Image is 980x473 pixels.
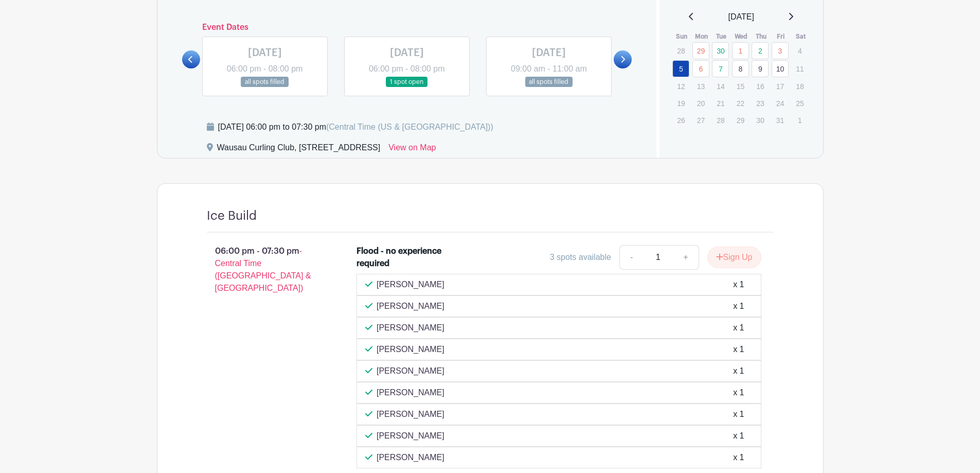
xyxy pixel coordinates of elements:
h4: Ice Build [207,208,257,223]
a: 2 [752,42,769,59]
th: Mon [692,31,712,42]
p: [PERSON_NAME] [377,387,444,399]
th: Sun [672,31,692,42]
p: [PERSON_NAME] [377,322,444,334]
p: 18 [791,78,808,94]
span: [DATE] [728,11,754,23]
div: x 1 [733,343,744,356]
p: [PERSON_NAME] [377,408,444,421]
a: 30 [712,42,729,59]
a: 5 [672,60,689,77]
a: 9 [752,60,769,77]
div: x 1 [733,322,744,334]
p: 20 [692,95,709,111]
div: Wausau Curling Club, [STREET_ADDRESS] [217,142,381,158]
h6: Event Dates [200,23,614,32]
p: 19 [672,95,689,111]
a: 6 [692,60,709,77]
div: 3 spots available [550,251,611,264]
div: x 1 [733,451,744,464]
span: - Central Time ([GEOGRAPHIC_DATA] & [GEOGRAPHIC_DATA]) [215,247,311,292]
p: 27 [692,112,709,128]
div: Flood - no experience required [357,245,446,270]
p: 30 [752,112,769,128]
th: Thu [751,31,771,42]
p: 17 [772,78,789,94]
p: 06:00 pm - 07:30 pm [190,241,341,299]
th: Fri [771,31,791,42]
p: 4 [791,43,808,59]
p: [PERSON_NAME] [377,278,444,291]
p: 22 [732,95,749,111]
p: 28 [672,43,689,59]
p: 24 [772,95,789,111]
span: (Central Time (US & [GEOGRAPHIC_DATA])) [326,122,493,131]
p: 14 [712,78,729,94]
p: 23 [752,95,769,111]
p: 21 [712,95,729,111]
p: 28 [712,112,729,128]
p: [PERSON_NAME] [377,451,444,464]
p: 16 [752,78,769,94]
th: Wed [732,31,752,42]
th: Sat [791,31,811,42]
p: 11 [791,61,808,77]
div: x 1 [733,430,744,442]
p: 1 [791,112,808,128]
p: 25 [791,95,808,111]
a: 3 [772,42,789,59]
a: View on Map [388,142,436,158]
div: [DATE] 06:00 pm to 07:30 pm [218,121,493,133]
p: 13 [692,78,709,94]
p: [PERSON_NAME] [377,300,444,312]
p: [PERSON_NAME] [377,343,444,356]
p: 26 [672,112,689,128]
a: 29 [692,42,709,59]
a: 10 [772,60,789,77]
div: x 1 [733,300,744,312]
p: 15 [732,78,749,94]
div: x 1 [733,408,744,421]
th: Tue [711,31,732,42]
p: 12 [672,78,689,94]
div: x 1 [733,387,744,399]
p: [PERSON_NAME] [377,430,444,442]
a: - [619,245,643,270]
a: + [673,245,699,270]
a: 8 [732,60,749,77]
a: 1 [732,42,749,59]
p: 29 [732,112,749,128]
a: 7 [712,60,729,77]
div: x 1 [733,278,744,291]
div: x 1 [733,365,744,377]
p: [PERSON_NAME] [377,365,444,377]
p: 31 [772,112,789,128]
button: Sign Up [707,247,761,268]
